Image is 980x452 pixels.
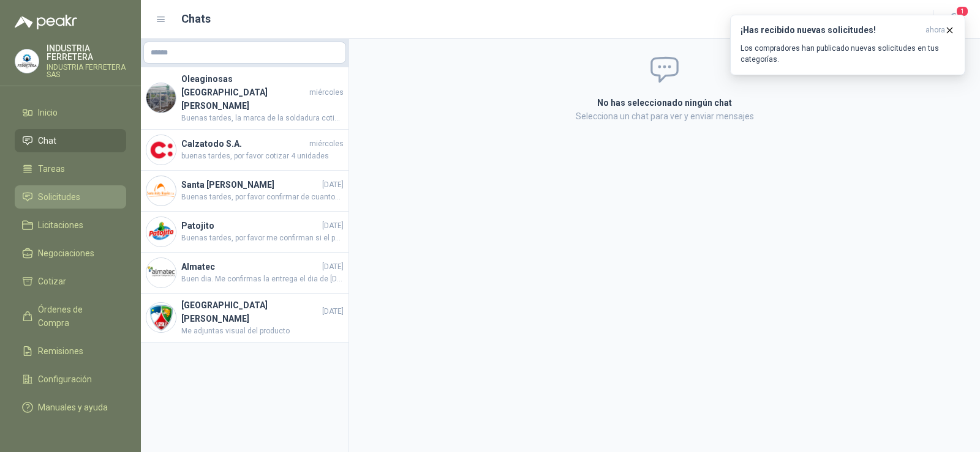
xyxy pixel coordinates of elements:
[322,261,344,273] span: [DATE]
[38,401,108,414] span: Manuales y ayuda
[181,232,344,244] span: Buenas tardes, por favor me confirman si el polietileno peletizado que requieren es para Inyecció...
[181,137,307,150] h4: Calzatodo S.A.
[309,138,344,150] span: miércoles
[741,43,955,65] p: Los compradores han publicado nuevas solicitudes en tus categorías.
[38,372,92,386] span: Configuración
[15,396,126,419] a: Manuales y ayuda
[181,325,344,337] span: Me adjuntas visual del producto
[146,258,176,287] img: Company Logo
[181,10,211,28] h1: Chats
[181,260,320,273] h4: Almatec
[15,213,126,237] a: Licitaciones
[15,15,77,29] img: Logo peakr
[141,67,349,130] a: Company LogoOleaginosas [GEOGRAPHIC_DATA][PERSON_NAME]miércolesBuenas tardes, la marca de la sold...
[47,64,126,78] p: INDUSTRIA FERRETERA SAS
[956,6,969,17] span: 1
[15,368,126,391] a: Configuración
[141,130,349,171] a: Company LogoCalzatodo S.A.miércolesbuenas tardes, por favor cotizar 4 unidades
[38,134,56,147] span: Chat
[38,303,115,330] span: Órdenes de Compra
[15,157,126,180] a: Tareas
[943,9,965,31] button: 1
[38,190,80,204] span: Solicitudes
[181,72,307,113] h4: Oleaginosas [GEOGRAPHIC_DATA][PERSON_NAME]
[322,306,344,317] span: [DATE]
[451,109,878,123] p: Selecciona un chat para ver y enviar mensajes
[141,212,349,253] a: Company LogoPatojito[DATE]Buenas tardes, por favor me confirman si el polietileno peletizado que ...
[322,179,344,191] span: [DATE]
[322,220,344,232] span: [DATE]
[15,50,39,73] img: Company Logo
[146,217,176,246] img: Company Logo
[15,242,126,265] a: Negociaciones
[141,171,349,212] a: Company LogoSanta [PERSON_NAME][DATE]Buenas tardes, por favor confirmar de cuantos peldaños es la...
[181,273,344,285] span: Buen dia. Me confirmas la entrega el dia de [DATE] porfa
[15,298,126,335] a: Órdenes de Compra
[925,25,945,35] span: ahora
[38,246,94,260] span: Negociaciones
[38,218,83,232] span: Licitaciones
[15,185,126,209] a: Solicitudes
[181,298,320,325] h4: [GEOGRAPHIC_DATA][PERSON_NAME]
[141,253,349,294] a: Company LogoAlmatec[DATE]Buen dia. Me confirmas la entrega el dia de [DATE] porfa
[181,219,320,232] h4: Patojito
[15,339,126,363] a: Remisiones
[181,178,320,191] h4: Santa [PERSON_NAME]
[741,25,921,35] h3: ¡Has recibido nuevas solicitudes!
[15,129,126,152] a: Chat
[47,44,126,61] p: INDUSTRIA FERRETERA
[181,150,344,162] span: buenas tardes, por favor cotizar 4 unidades
[146,135,176,165] img: Company Logo
[309,87,344,98] span: miércoles
[38,162,65,176] span: Tareas
[146,303,176,332] img: Company Logo
[146,176,176,206] img: Company Logo
[181,191,344,203] span: Buenas tardes, por favor confirmar de cuantos peldaños es la escalera que requieren.
[38,344,83,358] span: Remisiones
[730,15,965,75] button: ¡Has recibido nuevas solicitudes!ahora Los compradores han publicado nuevas solicitudes en tus ca...
[38,275,66,288] span: Cotizar
[181,113,344,124] span: Buenas tardes, la marca de la soldadura cotizada es PREMIUM WELD
[15,101,126,124] a: Inicio
[451,96,878,109] h2: No has seleccionado ningún chat
[15,270,126,293] a: Cotizar
[141,294,349,343] a: Company Logo[GEOGRAPHIC_DATA][PERSON_NAME][DATE]Me adjuntas visual del producto
[146,83,176,113] img: Company Logo
[38,106,58,119] span: Inicio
